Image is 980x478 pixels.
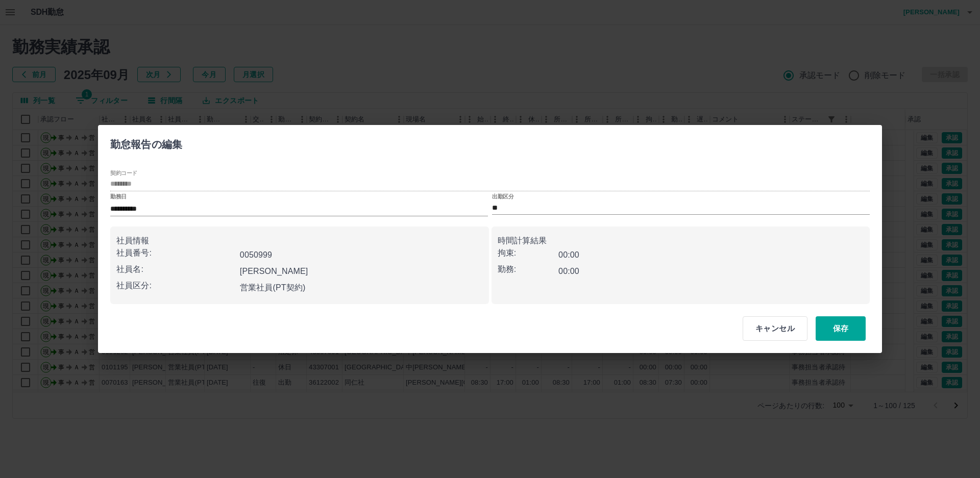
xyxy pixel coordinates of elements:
b: 00:00 [558,250,579,259]
h2: 勤怠報告の編集 [98,125,194,160]
label: 勤務日 [110,193,127,200]
p: 勤務: [498,263,559,275]
p: 時間計算結果 [498,235,864,247]
b: 00:00 [558,267,579,275]
p: 社員番号: [116,247,236,259]
p: 社員名: [116,263,236,275]
p: 社員情報 [116,235,483,247]
b: 0050999 [240,250,272,259]
button: 保存 [816,316,866,341]
label: 契約コード [110,169,137,177]
p: 拘束: [498,247,559,259]
p: 社員区分: [116,280,236,292]
label: 出勤区分 [492,193,513,200]
button: キャンセル [743,316,807,341]
b: 営業社員(PT契約) [240,283,306,292]
b: [PERSON_NAME] [240,267,308,275]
